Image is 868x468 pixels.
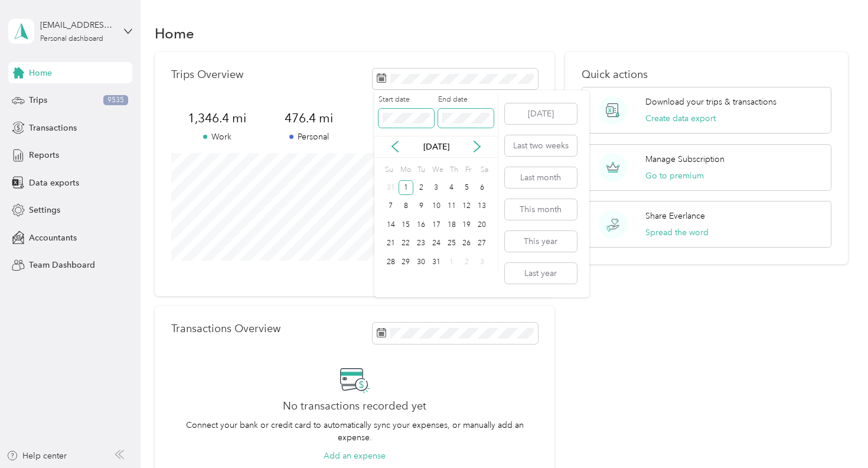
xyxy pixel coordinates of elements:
[505,231,577,252] button: This year
[263,131,355,143] p: Personal
[171,110,263,126] span: 1,346.4 mi
[413,217,429,232] div: 16
[645,170,704,182] button: Go to premium
[429,199,444,214] div: 10
[171,419,538,444] p: Connect your bank or credit card to automatically sync your expenses, or manually add an expense.
[29,94,47,106] span: Trips
[474,199,490,214] div: 13
[582,69,831,81] p: Quick actions
[444,217,459,232] div: 18
[155,27,194,40] h1: Home
[505,263,577,284] button: Last year
[505,199,577,220] button: This month
[399,255,414,269] div: 29
[29,177,79,189] span: Data exports
[399,199,414,214] div: 8
[429,180,444,195] div: 3
[171,131,263,143] p: Work
[324,450,386,462] button: Add an expense
[399,180,414,195] div: 1
[383,199,399,214] div: 7
[29,149,59,161] span: Reports
[412,141,461,153] p: [DATE]
[459,236,474,251] div: 26
[474,255,490,269] div: 3
[413,236,429,251] div: 23
[448,162,459,178] div: Th
[103,95,128,106] span: 9535
[505,167,577,188] button: Last month
[802,402,868,468] iframe: Everlance-gr Chat Button Frame
[459,217,474,232] div: 19
[171,323,280,335] p: Transactions Overview
[383,236,399,251] div: 21
[474,180,490,195] div: 6
[430,162,444,178] div: We
[355,110,446,126] span: 0 mi
[283,400,426,412] h2: No transactions recorded yet
[399,236,414,251] div: 22
[383,217,399,232] div: 14
[645,112,716,125] button: Create data export
[40,19,114,31] div: [EMAIL_ADDRESS][DOMAIN_NAME]
[459,199,474,214] div: 12
[29,232,77,244] span: Accountants
[463,162,474,178] div: Fr
[383,255,399,269] div: 28
[399,217,414,232] div: 15
[444,255,459,269] div: 1
[459,255,474,269] div: 2
[40,35,103,43] div: Personal dashboard
[429,255,444,269] div: 31
[29,204,60,216] span: Settings
[478,162,490,178] div: Sa
[645,210,705,222] p: Share Everlance
[474,217,490,232] div: 20
[29,67,52,79] span: Home
[29,259,95,271] span: Team Dashboard
[505,103,577,124] button: [DATE]
[415,162,426,178] div: Tu
[438,95,494,105] label: End date
[444,199,459,214] div: 11
[29,122,77,134] span: Transactions
[505,135,577,156] button: Last two weeks
[383,180,399,195] div: 31
[378,95,434,105] label: Start date
[474,236,490,251] div: 27
[429,236,444,251] div: 24
[383,162,394,178] div: Su
[459,180,474,195] div: 5
[6,450,67,462] button: Help center
[413,180,429,195] div: 2
[413,199,429,214] div: 9
[263,110,355,126] span: 476.4 mi
[413,255,429,269] div: 30
[645,96,776,108] p: Download your trips & transactions
[171,69,243,81] p: Trips Overview
[444,236,459,251] div: 25
[429,217,444,232] div: 17
[399,162,412,178] div: Mo
[645,153,725,165] p: Manage Subscription
[645,226,709,239] button: Spread the word
[444,180,459,195] div: 4
[355,131,446,143] p: Other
